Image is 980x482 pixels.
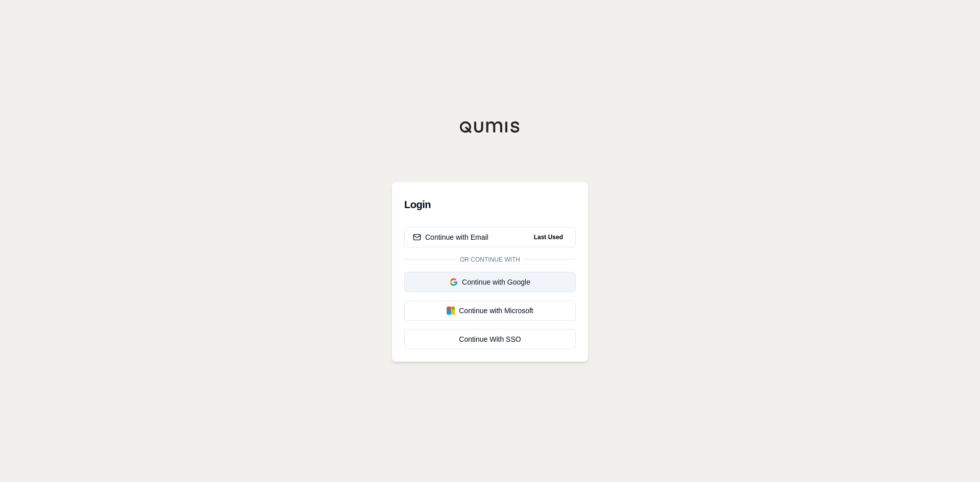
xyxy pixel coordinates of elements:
div: Continue with Google [413,277,567,287]
button: Continue with Google [404,272,576,292]
button: Continue with Microsoft [404,300,576,321]
a: Continue With SSO [404,329,576,349]
div: Continue with Microsoft [413,306,567,316]
div: Continue With SSO [413,334,567,344]
button: Continue with EmailLast Used [404,227,576,247]
span: Last Used [530,231,567,243]
span: Or continue with [456,256,524,264]
div: Continue with Email [413,232,488,242]
img: Qumis [459,121,521,133]
h3: Login [404,194,576,215]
